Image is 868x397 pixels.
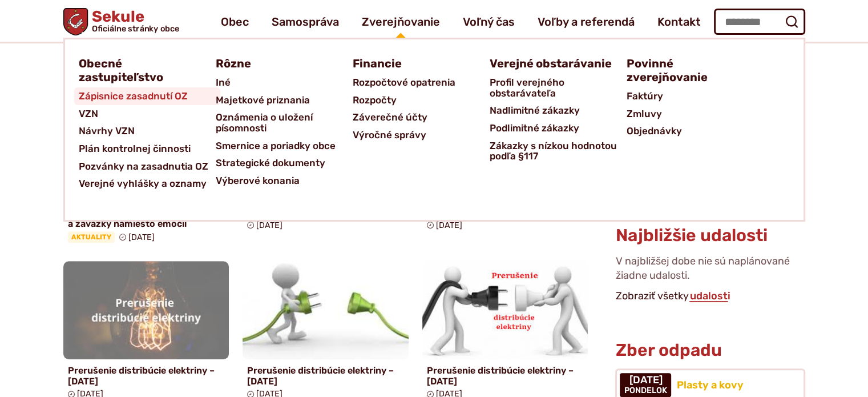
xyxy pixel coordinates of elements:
[353,109,427,126] span: Záverečné účty
[627,105,662,123] span: Zmluvy
[79,105,216,123] a: VZN
[353,74,490,91] a: Rozpočtové opatrenia
[79,122,216,140] a: Návrhy VZN
[216,53,339,74] a: Rôzne
[353,53,476,74] a: Financie
[627,87,764,105] a: Faktúry
[79,140,216,158] a: Plán kontrolnej činnosti
[88,9,179,33] h1: Sekule
[490,119,579,137] span: Podlimitné zákazky
[221,6,249,38] a: Obec
[79,158,216,175] a: Pozvánky na zasadnutia OZ
[353,109,490,126] a: Záverečné účty
[490,74,627,102] a: Profil verejného obstarávateľa
[68,231,115,243] span: Aktuality
[216,91,310,109] span: Majetkové priznania
[79,87,188,105] span: Zápisnice zasadnutí OZ
[79,87,216,105] a: Zápisnice zasadnutí OZ
[79,53,202,87] a: Obecné zastupiteľstvo
[353,126,426,144] span: Výročné správy
[216,74,353,91] a: Iné
[436,220,462,230] span: [DATE]
[657,6,701,38] a: Kontakt
[63,8,88,35] img: Prejsť na domovskú stránku
[68,365,225,387] h4: Prerušenie distribúcie elektriny – [DATE]
[427,365,584,387] h4: Prerušenie distribúcie elektriny – [DATE]
[362,6,440,38] a: Zverejňovanie
[688,290,731,302] a: Zobraziť všetky udalosti
[353,74,455,91] span: Rozpočtové opatrenia
[272,6,339,38] a: Samospráva
[627,122,682,140] span: Objednávky
[79,175,207,193] span: Verejné vyhlášky a oznamy
[256,220,282,230] span: [DATE]
[216,53,251,74] span: Rôzne
[216,172,353,190] a: Výberové konania
[615,341,805,360] h3: Zber odpadu
[128,232,155,242] span: [DATE]
[615,226,767,245] h3: Najbližšie udalosti
[353,91,397,109] span: Rozpočty
[353,126,490,144] a: Výročné správy
[353,53,402,74] span: Financie
[63,8,179,35] a: Logo Sekule, prejsť na domovskú stránku.
[624,375,667,386] span: [DATE]
[91,25,179,33] span: Oficiálne stránky obce
[538,6,635,38] a: Voľby a referendá
[79,158,208,175] span: Pozvánky na zasadnutia OZ
[490,119,627,137] a: Podlimitné zákazky
[216,137,353,155] a: Smernice a poriadky obce
[627,87,663,105] span: Faktúry
[216,74,231,91] span: Iné
[490,53,613,74] a: Verejné obstarávanie
[79,122,135,140] span: Návrhy VZN
[353,91,490,109] a: Rozpočty
[216,137,336,155] span: Smernice a poriadky obce
[247,365,404,387] h4: Prerušenie distribúcie elektriny – [DATE]
[490,137,627,165] a: Zákazky s nízkou hodnotou podľa §117
[216,154,353,172] a: Strategické dokumenty
[216,172,300,190] span: Výberové konania
[216,91,353,109] a: Majetkové priznania
[615,254,805,287] p: V najbližšej dobe nie sú naplánované žiadne udalosti.
[627,122,764,140] a: Objednávky
[79,175,216,193] a: Verejné vyhlášky a oznamy
[216,109,353,137] a: Oznámenia o uložení písomnosti
[615,288,805,305] p: Zobraziť všetky
[627,105,764,123] a: Zmluvy
[490,102,580,119] span: Nadlimitné zákazky
[627,53,750,87] a: Povinné zverejňovanie
[624,386,667,395] span: pondelok
[79,105,98,123] span: VZN
[79,140,191,158] span: Plán kontrolnej činnosti
[216,154,325,172] span: Strategické dokumenty
[676,379,743,391] span: Plasty a kovy
[463,6,515,38] a: Voľný čas
[490,102,627,119] a: Nadlimitné zákazky
[490,53,612,74] span: Verejné obstarávanie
